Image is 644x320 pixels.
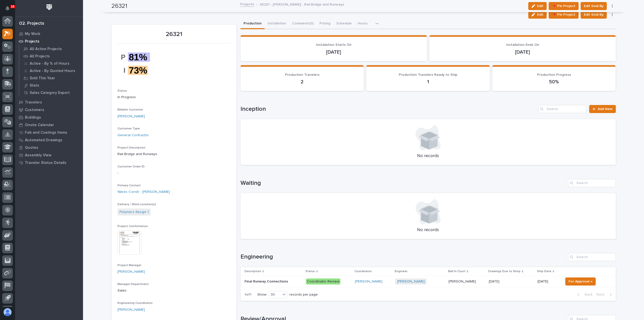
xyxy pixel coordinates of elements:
a: [PERSON_NAME] [397,279,425,284]
button: Edit [528,11,547,19]
span: Production Travelers [285,73,319,77]
button: Production [240,19,265,29]
p: Ship Date [537,269,551,274]
span: Production Progress [537,73,571,77]
a: Automated Drawings [15,136,83,144]
span: Billable Customer [117,108,143,111]
span: Project Confirmation [117,225,148,228]
a: Buildings [15,114,83,121]
p: Show [257,293,266,297]
p: No records [247,227,610,233]
button: Next [594,292,616,297]
span: Next [596,292,608,297]
button: Hours [355,19,371,29]
a: Fab and Coatings Items [15,129,83,136]
p: [DATE] [538,279,559,284]
span: Edit Sold By [584,12,603,18]
p: Quotes [25,146,38,150]
a: [PERSON_NAME] [117,114,145,119]
input: Search [568,179,616,187]
p: Active - By % of Hours [30,61,69,66]
p: [PERSON_NAME] [449,278,477,284]
span: Installation Ends On [506,43,539,47]
a: Onsite Calendar [15,121,83,129]
img: Workspace Logo [45,3,54,12]
p: Sold This Year [30,76,55,81]
p: Sales Category Export [30,91,70,95]
a: Active - By % of Hours [19,60,83,67]
p: Projects [25,39,39,44]
a: Quotes [15,144,83,151]
a: [PERSON_NAME] [355,279,382,284]
span: Primary Contact [117,184,141,187]
button: For Approval → [565,277,596,286]
p: All Active Projects [30,47,62,51]
button: Comments (1) [289,19,316,29]
a: All Active Projects [19,45,83,52]
p: [DATE] [489,278,500,284]
img: J5F8daHRngzPk75M8c2oRB5xCvWvkfang-VNdlYQnvA [117,46,155,81]
input: Search [568,253,616,261]
button: Back [573,292,594,297]
p: 26321 - [PERSON_NAME] - Rail Bridge and Runways [260,1,344,7]
p: Sales [117,288,230,293]
div: Search [538,105,586,113]
div: 30 [269,292,281,297]
span: Engineering Coordinator [117,302,153,305]
p: 50% [498,79,610,85]
a: [PERSON_NAME] [117,307,145,312]
p: 1 of 1 [240,289,255,301]
p: No records [247,153,610,159]
span: Manager Department [117,283,149,286]
p: records per page [289,293,318,297]
p: Onsite Calendar [25,123,54,127]
p: Engineer [395,269,408,274]
p: [DATE] [435,49,610,55]
p: Drawings Due to Shop [488,269,520,274]
span: Project Description [117,146,145,149]
h1: Waiting [240,180,566,187]
span: Project Manager [117,264,141,267]
p: - [117,170,230,176]
a: General Contractor [117,133,149,138]
button: Edit Sold By [581,11,607,19]
a: Traveler Status Details [15,159,83,166]
button: Installation [265,19,289,29]
a: Sales Category Export [19,89,83,96]
a: My Work [15,30,83,38]
p: 26321 [117,31,230,38]
span: For Approval → [569,278,592,285]
p: Customers [25,108,44,112]
span: Add New [598,107,613,111]
a: [PERSON_NAME] [117,269,145,274]
a: Wares Constr - [PERSON_NAME] [117,189,170,195]
tr: Final Runway ConnectionsFinal Runway Connections Coordinator Review[PERSON_NAME] [PERSON_NAME] [P... [240,276,616,287]
div: Notifications16 [6,6,13,14]
button: Notifications [2,3,13,14]
span: Customer Order ID [117,165,145,168]
h1: Engineering [240,253,566,261]
span: Customer Type [117,127,140,130]
p: All Projects [30,54,50,59]
p: Buildings [25,115,41,120]
span: Installation Starts On [316,43,351,47]
span: Delivery / Work Location(s) [117,203,156,206]
p: [DATE] [247,49,421,55]
a: Projects [15,38,83,45]
button: Schedule [333,19,355,29]
p: Travelers [25,100,42,105]
p: Traveler Status Details [25,161,66,165]
a: Polymers Sturgis 1 [119,209,149,215]
p: Fab and Coatings Items [25,130,67,135]
a: Assembly View [15,151,83,159]
a: Projects [240,1,254,7]
p: In Progress [117,95,230,100]
span: Production Travelers Ready to Ship [399,73,457,77]
a: Travelers [15,98,83,106]
p: Status [305,269,315,274]
p: Coordinator [354,269,372,274]
a: Stats [19,82,83,89]
a: Active - By Quoted Hours [19,67,83,74]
